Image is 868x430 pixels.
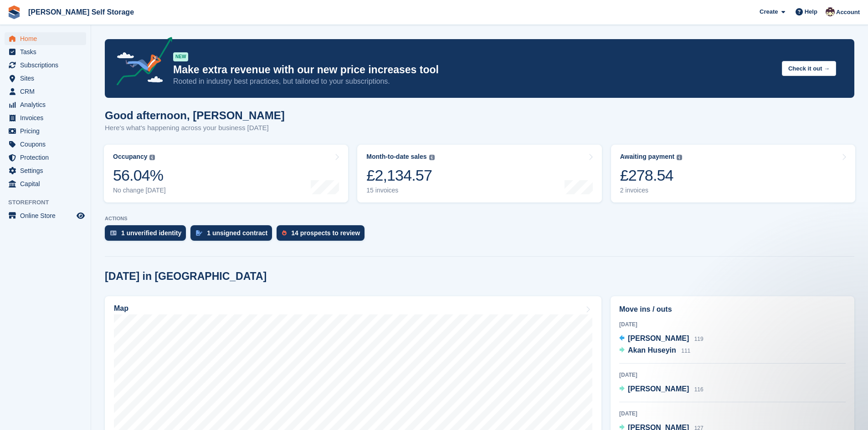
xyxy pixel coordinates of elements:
[75,210,86,221] a: Preview store
[760,7,778,16] span: Create
[5,125,86,137] a: menu
[20,138,75,151] span: Coupons
[121,229,181,237] div: 1 unverified identity
[782,61,836,76] button: Check it out →
[105,216,854,222] p: ACTIONS
[277,225,369,245] a: 14 prospects to review
[5,85,86,98] a: menu
[5,72,86,85] a: menu
[5,59,86,71] a: menu
[113,166,166,185] div: 56.04%
[20,32,75,45] span: Home
[366,166,434,185] div: £2,134.57
[20,164,75,177] span: Settings
[20,59,75,71] span: Subscriptions
[619,371,846,379] div: [DATE]
[114,304,128,313] h2: Map
[110,230,117,236] img: verify_identity-adf6edd0f0f0b5bbfe63781bf79b02c33cf7c696d77639b501bdc392416b5a36.svg
[20,177,75,190] span: Capital
[5,111,86,124] a: menu
[620,187,683,194] div: 2 invoices
[826,7,835,16] img: Jacob Esser
[628,334,689,342] span: [PERSON_NAME]
[20,125,75,137] span: Pricing
[207,229,267,237] div: 1 unsigned contract
[20,98,75,111] span: Analytics
[620,153,675,161] div: Awaiting payment
[805,7,817,16] span: Help
[628,385,689,393] span: [PERSON_NAME]
[20,85,75,98] span: CRM
[196,230,202,236] img: contract_signature_icon-13c848040528278c33f63329250d36e43548de30e8caae1d1a13099fd9432cc5.svg
[7,5,21,19] img: stora-icon-8386f47178a22dfd0bd8f6a31ec36ba5ce8667c1dd55bd0f319d3a0aa187defe.svg
[113,187,166,194] div: No change [DATE]
[282,230,287,236] img: prospect-51fa495bee0391a8d652442698ab0144808aea92771e9ea1ae160a38d050c398.svg
[619,384,704,395] a: [PERSON_NAME] 116
[20,111,75,124] span: Invoices
[619,333,704,345] a: [PERSON_NAME] 119
[105,225,190,245] a: 1 unverified identity
[611,145,855,202] a: Awaiting payment £278.54 2 invoices
[190,225,277,245] a: 1 unsigned contract
[5,164,86,177] a: menu
[173,76,775,86] p: Rooted in industry best practices, but tailored to your subscriptions.
[619,410,846,418] div: [DATE]
[291,229,360,237] div: 14 prospects to review
[8,198,91,207] span: Storefront
[836,8,860,17] span: Account
[366,153,426,161] div: Month-to-date sales
[105,123,285,133] p: Here's what's happening across your business [DATE]
[105,270,267,283] h2: [DATE] in [GEOGRAPHIC_DATA]
[619,320,846,329] div: [DATE]
[173,63,775,76] p: Make extra revenue with our new price increases tool
[619,345,690,357] a: Akan Huseyin 111
[681,348,690,354] span: 111
[619,304,846,315] h2: Move ins / outs
[5,138,86,151] a: menu
[366,187,434,194] div: 15 invoices
[104,145,348,202] a: Occupancy 56.04% No change [DATE]
[5,98,86,111] a: menu
[25,5,138,20] a: [PERSON_NAME] Self Storage
[173,52,188,61] div: NEW
[20,72,75,85] span: Sites
[20,151,75,164] span: Protection
[5,151,86,164] a: menu
[429,155,435,160] img: icon-info-grey-7440780725fd019a000dd9b08b2336e03edf1995a4989e88bcd33f0948082b44.svg
[620,166,683,185] div: £278.54
[20,46,75,58] span: Tasks
[105,109,285,121] h1: Good afternoon, [PERSON_NAME]
[149,155,155,160] img: icon-info-grey-7440780725fd019a000dd9b08b2336e03edf1995a4989e88bcd33f0948082b44.svg
[20,209,75,222] span: Online Store
[5,46,86,58] a: menu
[113,153,147,161] div: Occupancy
[5,209,86,222] a: menu
[109,37,173,89] img: price-adjustments-announcement-icon-8257ccfd72463d97f412b2fc003d46551f7dbcb40ab6d574587a9cd5c0d94...
[5,177,86,190] a: menu
[677,155,682,160] img: icon-info-grey-7440780725fd019a000dd9b08b2336e03edf1995a4989e88bcd33f0948082b44.svg
[694,336,704,342] span: 119
[5,32,86,45] a: menu
[357,145,601,202] a: Month-to-date sales £2,134.57 15 invoices
[628,346,676,354] span: Akan Huseyin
